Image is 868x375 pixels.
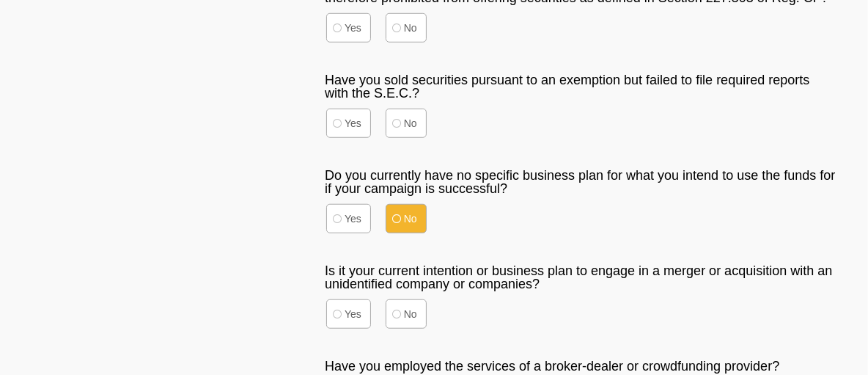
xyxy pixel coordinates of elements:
label: Yes [326,109,371,138]
label: No [386,13,427,43]
label: Yes [326,299,371,329]
label: Is it your current intention or business plan to engage in a merger or acquisition with an uniden... [325,264,836,291]
label: No [386,204,427,233]
label: Yes [326,204,371,233]
label: Have you employed the services of a broker-dealer or crowdfunding provider? [325,360,836,373]
label: No [386,299,427,329]
label: No [386,109,427,138]
label: Have you sold securities pursuant to an exemption but failed to file required reports with the S.... [325,73,836,100]
label: Do you currently have no specific business plan for what you intend to use the funds for if your ... [325,169,836,195]
label: Yes [326,13,371,43]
